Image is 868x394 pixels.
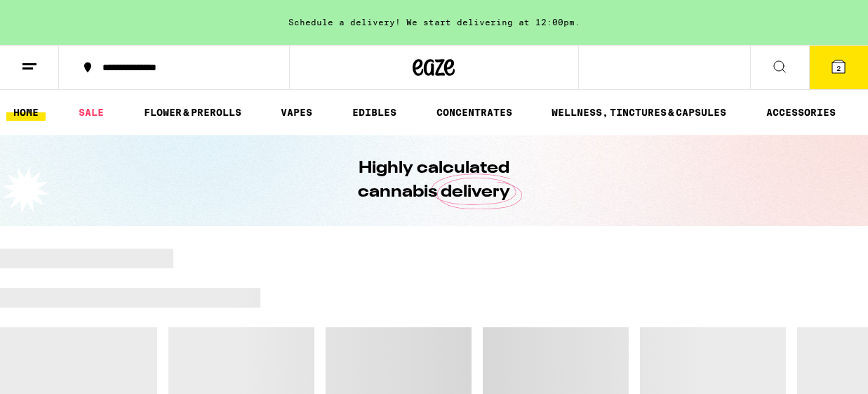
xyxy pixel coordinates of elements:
a: WELLNESS, TINCTURES & CAPSULES [545,104,733,121]
button: 2 [809,46,868,89]
a: VAPES [274,104,319,121]
a: CONCENTRATES [429,104,519,121]
h1: Highly calculated cannabis delivery [319,157,550,204]
a: FLOWER & PREROLLS [137,104,248,121]
span: 2 [836,64,841,72]
a: ACCESSORIES [759,104,843,121]
a: EDIBLES [345,104,403,121]
a: SALE [72,104,111,121]
a: HOME [6,104,46,121]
